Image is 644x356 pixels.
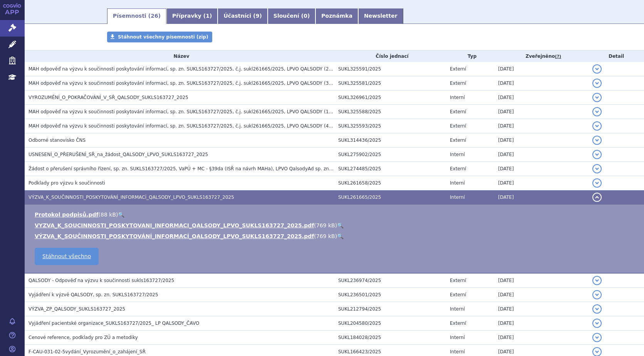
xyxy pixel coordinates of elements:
button: detail [592,276,602,285]
td: [DATE] [494,288,589,302]
span: Externí [450,81,466,86]
th: Typ [446,50,494,62]
a: Newsletter [358,8,403,24]
span: USNESENÍ_O_PŘERUŠENÍ_SŘ_na_žádost_QALSODY_LPVO_SUKLS163727_2025 [29,152,208,157]
button: detail [592,178,602,188]
span: Cenové reference, podklady pro ZÚ a metodiky [29,335,138,340]
td: [DATE] [494,331,589,345]
a: 🔍 [337,222,344,228]
abbr: (?) [555,54,561,59]
td: [DATE] [494,119,589,133]
td: [DATE] [494,91,589,105]
span: Externí [450,109,466,114]
span: Externí [450,66,466,72]
a: VYZVA_K_SOUCINNOSTI_POSKYTOVANI_INFORMACI_QALSODY_LPVO_SUKLS163727_2025.pdf [35,222,314,228]
td: SUKL326961/2025 [334,91,446,105]
td: [DATE] [494,62,589,76]
span: 769 kB [316,222,335,228]
span: Externí [450,321,466,326]
th: Název [25,50,334,62]
a: Poznámka [315,8,358,24]
td: SUKL236501/2025 [334,288,446,302]
a: Sloučení (0) [268,8,315,24]
td: SUKL314436/2025 [334,133,446,148]
span: VYROZUMĚNÍ_O_POKRAČOVÁNÍ_V_SŘ_QALSODY_SUKLS163727_2025 [29,95,188,100]
li: ( ) [35,211,636,218]
span: QALSODY - Odpověď na výzvu k součinnosti sukls163727/2025 [29,278,174,283]
span: Interní [450,152,465,157]
a: Stáhnout všechno [35,248,99,265]
span: 26 [151,13,158,19]
span: Externí [450,123,466,129]
a: 🔍 [337,233,344,239]
button: detail [592,136,602,145]
a: Písemnosti (26) [107,8,166,24]
span: Podklady pro výzvu k součinnosti [29,180,105,186]
td: SUKL275902/2025 [334,148,446,162]
span: Externí [450,138,466,143]
button: detail [592,304,602,314]
td: [DATE] [494,105,589,119]
span: 88 kB [101,212,116,218]
span: Interní [450,95,465,100]
button: detail [592,107,602,116]
td: [DATE] [494,190,589,205]
td: [DATE] [494,76,589,91]
td: SUKL236974/2025 [334,273,446,288]
button: detail [592,319,602,328]
span: Odborné stanovisko ČNS [29,138,86,143]
a: Stáhnout všechny písemnosti (zip) [107,32,212,42]
th: Zveřejněno [494,50,589,62]
td: [DATE] [494,176,589,190]
span: 0 [304,13,307,19]
th: Číslo jednací [334,50,446,62]
button: detail [592,150,602,159]
span: Žádost o přerušení správního řízení, sp. zn. SUKLS163727/2025, VaPÚ + MC - §39da (ISŘ na návrh MA... [29,166,378,171]
a: VÝZVA_K_SOUČINNOSTI_POSKYTOVÁNÍ_INFORMACÍ_QALSODY_LPVO_SUKLS163727_2025.pdf [35,233,314,239]
span: Interní [450,180,465,186]
td: [DATE] [494,133,589,148]
th: Detail [589,50,644,62]
span: MAH odpověď na výzvu k součinnosti poskytování informací, sp. zn. SUKLS163727/2025, č.j. sukl2616... [29,123,481,129]
button: detail [592,193,602,202]
a: Účastníci (9) [218,8,267,24]
span: Vyjádření k výzvě QALSODY, sp. zn. SUKLS163727/2025 [29,292,158,297]
td: SUKL184028/2025 [334,331,446,345]
span: Interní [450,335,465,340]
button: detail [592,290,602,299]
span: MAH odpověď na výzvu k součinnosti poskytování informací, sp. zn. SUKLS163727/2025, č.j. sukl2616... [29,66,357,72]
button: detail [592,121,602,131]
td: [DATE] [494,273,589,288]
a: Protokol podpisů.pdf [35,212,99,218]
td: SUKL274485/2025 [334,162,446,176]
td: [DATE] [494,148,589,162]
td: SUKL204580/2025 [334,316,446,331]
span: F-CAU-031-02-5vydání_Vyrozumění_o_zahájení_SŘ [29,349,146,354]
span: MAH odpověď na výzvu k součinnosti poskytování informací, sp. zn. SUKLS163727/2025, č.j. sukl2616... [29,81,357,86]
button: detail [592,164,602,173]
a: Přípravky (1) [166,8,218,24]
span: MAH odpověď na výzvu k součinnosti poskytování informací, sp. zn. SUKLS163727/2025, č.j. sukl2616... [29,109,481,114]
td: [DATE] [494,316,589,331]
td: [DATE] [494,302,589,316]
td: SUKL325581/2025 [334,76,446,91]
a: 🔍 [118,212,124,218]
span: 1 [206,13,210,19]
span: VÝZVA_K_SOUČINNOSTI_POSKYTOVÁNÍ_INFORMACÍ_QALSODY_LPVO_SUKLS163727_2025 [29,195,234,200]
td: SUKL261665/2025 [334,190,446,205]
span: Externí [450,166,466,171]
button: detail [592,64,602,74]
button: detail [592,93,602,102]
td: SUKL325591/2025 [334,62,446,76]
li: ( ) [35,222,636,229]
li: ( ) [35,232,636,240]
span: Interní [450,349,465,354]
span: Vyjádření pacientské organizace_SUKLS163727/2025_ LP QALSODY_ČAVO [29,321,199,326]
span: Stáhnout všechny písemnosti (zip) [118,34,208,40]
span: Externí [450,292,466,297]
span: VÝZVA_ZP_QALSODY_SUKLS163727_2025 [29,306,125,312]
button: detail [592,333,602,342]
td: SUKL261658/2025 [334,176,446,190]
span: Externí [450,278,466,283]
span: Interní [450,195,465,200]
